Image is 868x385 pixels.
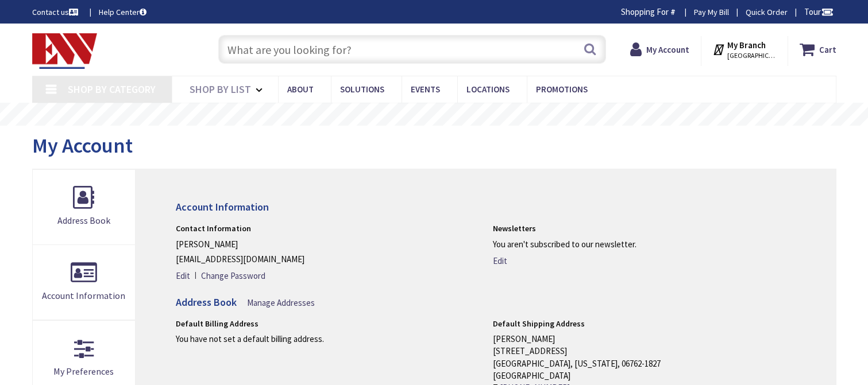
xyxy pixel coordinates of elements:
[493,255,507,267] a: Edit
[287,84,314,95] span: About
[176,200,269,213] strong: Account Information
[176,318,259,329] span: Default Billing Address
[411,84,440,95] span: Events
[670,6,676,17] strong: #
[99,6,146,18] a: Help Center
[176,237,478,267] p: [PERSON_NAME] [EMAIL_ADDRESS][DOMAIN_NAME]
[176,295,237,309] strong: Address Book
[176,270,190,281] span: Edit
[176,223,251,234] span: Contact Information
[694,6,729,18] a: Pay My Bill
[466,84,510,95] span: Locations
[727,51,776,60] span: [GEOGRAPHIC_DATA], [GEOGRAPHIC_DATA]
[247,297,315,309] a: Manage Addresses
[32,6,80,18] a: Contact us
[819,39,836,60] strong: Cart
[493,237,795,252] p: You aren't subscribed to our newsletter.
[329,108,539,121] rs-layer: Free Same Day Pickup at 19 Locations
[493,255,507,266] span: Edit
[57,215,110,226] span: Address Book
[33,170,136,244] a: Address Book
[804,6,834,17] span: Tour
[340,84,384,95] span: Solutions
[800,39,836,60] a: Cart
[712,39,776,60] div: My Branch [GEOGRAPHIC_DATA], [GEOGRAPHIC_DATA]
[201,270,265,282] a: Change Password
[493,223,536,234] span: Newsletters
[621,6,669,17] span: Shopping For
[32,33,98,69] img: Electrical Wholesalers, Inc.
[247,297,315,308] span: Manage Addresses
[176,270,199,282] a: Edit
[727,40,766,50] strong: My Branch
[493,318,585,329] span: Default Shipping Address
[33,245,136,320] a: Account Information
[746,6,788,18] a: Quick Order
[68,83,156,96] span: Shop By Category
[190,83,251,96] span: Shop By List
[646,44,689,55] strong: My Account
[218,35,606,64] input: What are you looking for?
[53,365,114,377] span: My Preferences
[536,84,588,95] span: Promotions
[32,133,133,158] span: My Account
[176,333,478,345] address: You have not set a default billing address.
[42,290,125,301] span: Account Information
[630,39,689,60] a: My Account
